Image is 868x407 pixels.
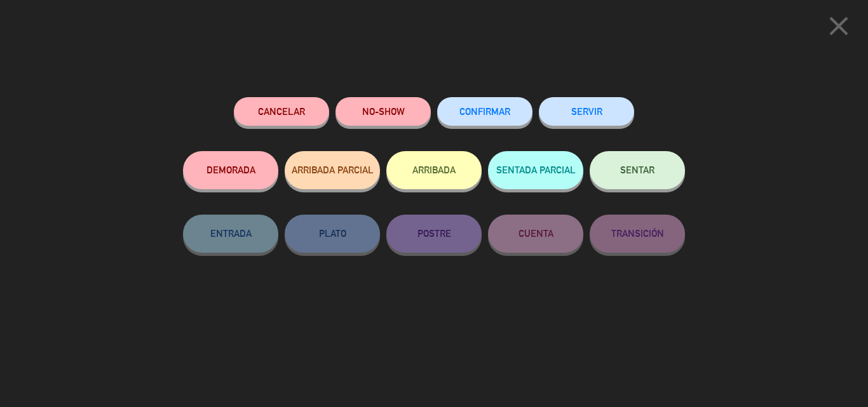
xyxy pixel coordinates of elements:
[488,215,583,253] button: CUENTA
[183,151,278,189] button: DEMORADA
[183,215,278,253] button: ENTRADA
[437,97,532,126] button: CONFIRMAR
[285,215,380,253] button: PLATO
[819,10,858,47] button: close
[590,151,685,189] button: SENTAR
[292,164,374,175] span: ARRIBADA PARCIAL
[336,97,431,126] button: NO-SHOW
[823,10,855,42] i: close
[539,97,634,126] button: SERVIR
[386,151,482,189] button: ARRIBADA
[386,215,482,253] button: POSTRE
[459,106,510,117] span: CONFIRMAR
[620,164,654,175] span: SENTAR
[285,151,380,189] button: ARRIBADA PARCIAL
[234,97,329,126] button: Cancelar
[590,215,685,253] button: TRANSICIÓN
[488,151,583,189] button: SENTADA PARCIAL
